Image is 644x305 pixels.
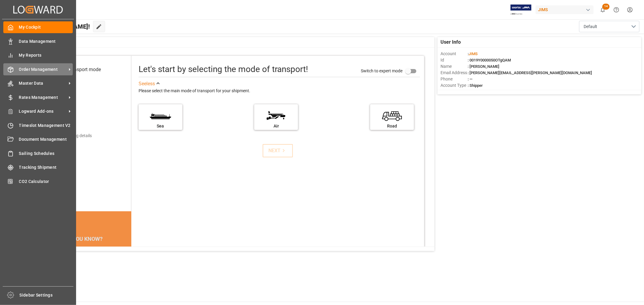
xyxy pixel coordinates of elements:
span: CO2 Calculator [19,178,73,185]
span: : [PERSON_NAME][EMAIL_ADDRESS][PERSON_NAME][DOMAIN_NAME] [468,71,592,75]
a: CO2 Calculator [3,175,73,187]
span: Timeslot Management V2 [19,122,73,129]
div: Air [257,123,295,129]
span: User Info [441,39,461,46]
span: : [468,52,478,56]
button: Help Center [610,3,623,17]
span: Document Management [19,136,73,143]
span: Phone [441,76,468,82]
span: Account Type [441,82,468,89]
span: Id [441,57,468,63]
div: DID YOU KNOW? [34,232,131,245]
span: Sailing Schedules [19,150,73,157]
a: Timeslot Management V2 [3,119,73,131]
button: JIMS [536,4,596,15]
div: Please select the main mode of transport for your shipment. [139,87,420,95]
span: My Cockpit [19,24,73,30]
span: Switch to expert mode [361,68,402,73]
span: Master Data [19,80,67,86]
div: Sea [142,123,179,129]
span: 14 [602,4,610,10]
a: Sailing Schedules [3,147,73,159]
span: Default [584,24,597,30]
span: Data Management [19,38,73,45]
span: My Reports [19,52,73,58]
span: Name [441,63,468,70]
span: : [PERSON_NAME] [468,64,499,69]
div: JIMS [536,5,594,14]
button: NEXT [263,144,293,157]
span: Sidebar Settings [20,292,74,298]
a: My Cockpit [3,21,73,33]
a: Data Management [3,35,73,47]
a: Tracking Shipment [3,162,73,173]
div: The energy needed to power one large container ship across the ocean in a single day is the same ... [41,245,124,281]
div: NEXT [268,147,287,154]
a: Document Management [3,134,73,145]
span: Hello [PERSON_NAME]! [25,21,90,32]
div: Let's start by selecting the mode of transport! [139,63,308,76]
span: Email Address [441,70,468,76]
div: See less [139,80,155,87]
span: Tracking Shipment [19,164,73,171]
a: My Reports [3,49,73,61]
span: Account [441,51,468,57]
span: Order Management [19,66,67,73]
button: show 14 new notifications [596,3,610,17]
span: : Shipper [468,83,483,88]
div: Road [373,123,411,129]
span: : — [468,77,473,81]
span: : 0019Y0000050OTgQAM [468,58,511,62]
span: Logward Add-ons [19,108,67,115]
button: next slide / item [123,245,131,288]
div: Select transport mode [54,66,101,73]
span: JIMS [469,52,478,56]
span: Rates Management [19,94,67,101]
img: Exertis%20JAM%20-%20Email%20Logo.jpg_1722504956.jpg [511,5,531,15]
button: open menu [579,21,639,32]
